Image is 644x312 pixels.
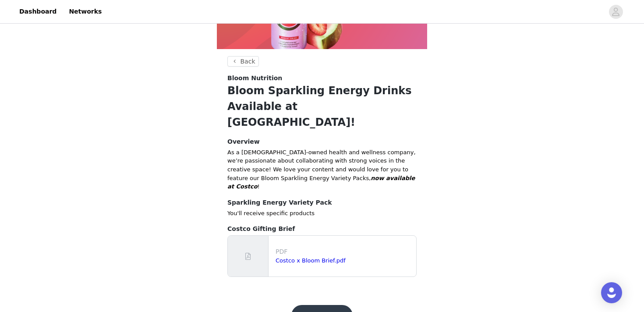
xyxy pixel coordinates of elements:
p: PDF [276,247,413,256]
h1: Bloom Sparkling Energy Drinks Available at [GEOGRAPHIC_DATA]! [227,83,417,130]
p: You'll receive specific products [227,209,417,218]
h4: Costco Gifting Brief [227,224,417,234]
a: Networks [64,2,107,21]
div: Open Intercom Messenger [601,282,622,303]
a: Dashboard [14,2,62,21]
span: Bloom Nutrition [227,74,282,83]
button: Back [227,56,259,67]
p: As a [DEMOGRAPHIC_DATA]-owned health and wellness company, we’re passionate about collaborating w... [227,148,417,191]
div: avatar [612,5,620,19]
a: Costco x Bloom Brief.pdf [276,257,346,264]
h4: Sparkling Energy Variety Pack [227,198,417,207]
h4: Overview [227,137,417,146]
